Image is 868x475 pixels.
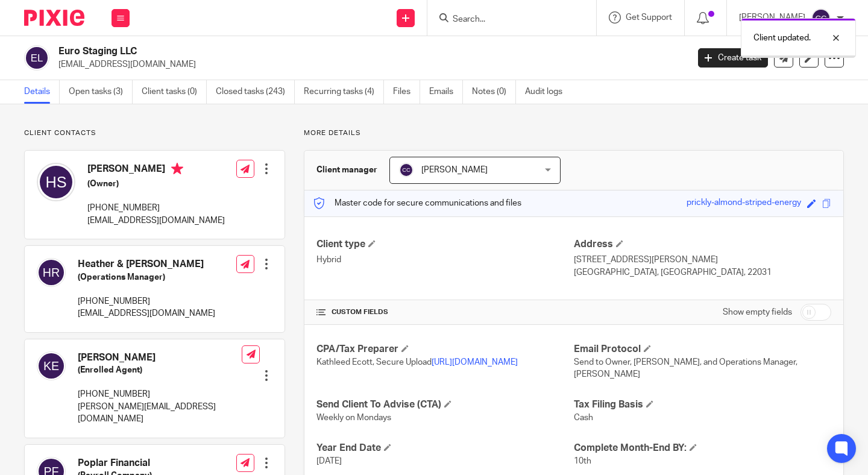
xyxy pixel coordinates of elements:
[574,398,831,411] h4: Tax Filing Basis
[78,364,242,376] h5: (Enrolled Agent)
[316,238,574,251] h4: Client type
[78,307,215,319] p: [EMAIL_ADDRESS][DOMAIN_NAME]
[37,163,75,201] img: svg%3E
[574,266,831,278] p: [GEOGRAPHIC_DATA], [GEOGRAPHIC_DATA], 22031
[574,414,593,422] span: Cash
[316,442,574,455] h4: Year End Date
[432,358,518,366] a: [URL][DOMAIN_NAME]
[525,80,571,104] a: Audit logs
[304,128,844,138] p: More details
[37,351,66,380] img: svg%3E
[142,80,207,104] a: Client tasks (0)
[304,80,384,104] a: Recurring tasks (4)
[87,163,225,178] h4: [PERSON_NAME]
[78,258,215,271] h4: Heather & [PERSON_NAME]
[723,306,792,318] label: Show empty fields
[316,398,574,411] h4: Send Client To Advise (CTA)
[753,32,811,44] p: Client updated.
[316,307,574,317] h4: CUSTOM FIELDS
[87,215,225,227] p: [EMAIL_ADDRESS][DOMAIN_NAME]
[78,295,215,307] p: [PHONE_NUMBER]
[78,388,242,400] p: [PHONE_NUMBER]
[316,164,377,176] h3: Client manager
[87,202,225,214] p: [PHONE_NUMBER]
[87,178,225,190] h5: (Owner)
[313,197,521,209] p: Master code for secure communications and files
[574,442,831,455] h4: Complete Month-End BY:
[78,351,242,364] h4: [PERSON_NAME]
[316,343,574,356] h4: CPA/Tax Preparer
[316,457,342,465] span: [DATE]
[574,254,831,266] p: [STREET_ADDRESS][PERSON_NAME]
[24,10,84,26] img: Pixie
[58,45,556,58] h2: Euro Staging LLC
[69,80,133,104] a: Open tasks (3)
[811,8,831,28] img: svg%3E
[24,80,60,104] a: Details
[171,163,183,175] i: Primary
[698,48,768,68] a: Create task
[399,163,414,177] img: svg%3E
[421,166,488,174] span: [PERSON_NAME]
[687,197,801,210] div: prickly-almond-striped-energy
[472,80,516,104] a: Notes (0)
[58,58,680,71] p: [EMAIL_ADDRESS][DOMAIN_NAME]
[574,343,831,356] h4: Email Protocol
[78,401,242,426] p: [PERSON_NAME][EMAIL_ADDRESS][DOMAIN_NAME]
[316,414,391,422] span: Weekly on Mondays
[216,80,295,104] a: Closed tasks (243)
[574,457,591,465] span: 10th
[24,45,49,71] img: svg%3E
[574,358,797,379] span: Send to Owner, [PERSON_NAME], and Operations Manager, [PERSON_NAME]
[24,128,285,138] p: Client contacts
[429,80,463,104] a: Emails
[78,457,215,470] h4: Poplar Financial
[78,271,215,283] h5: (Operations Manager)
[393,80,420,104] a: Files
[574,238,831,251] h4: Address
[316,358,518,366] span: Kathleed Ecott, Secure Upload
[316,254,574,266] p: Hybrid
[37,258,66,287] img: svg%3E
